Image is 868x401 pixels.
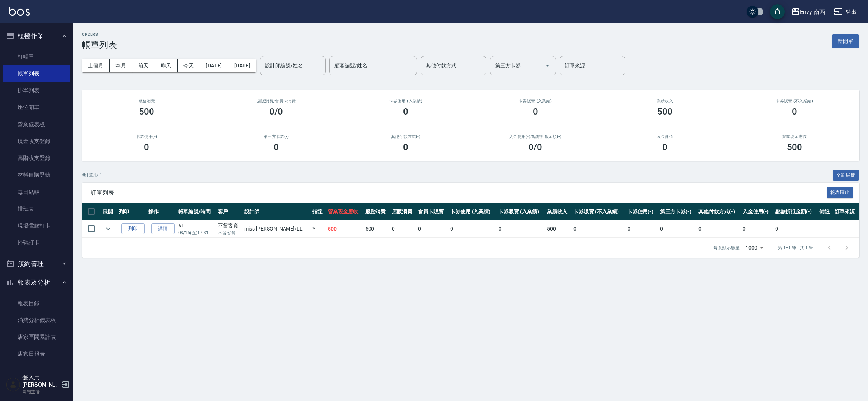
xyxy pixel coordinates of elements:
[416,203,448,220] th: 會員卡販賣
[151,223,175,235] a: 詳情
[91,99,203,104] h3: 服務消費
[533,106,538,117] h3: 0
[572,220,626,237] td: 0
[178,229,214,236] p: 08/15 (五) 17:31
[218,229,240,236] p: 不留客資
[200,59,228,72] button: [DATE]
[269,106,283,117] h3: 0/0
[117,203,147,220] th: 列印
[6,377,20,392] img: Person
[480,134,592,139] h2: 入金使用(-) /點數折抵金額(-)
[448,203,497,220] th: 卡券使用 (入業績)
[3,48,70,65] a: 打帳單
[82,32,117,37] h2: ORDERS
[178,59,200,72] button: 今天
[778,244,813,251] p: 第 1–1 筆 共 1 筆
[390,220,416,237] td: 0
[177,220,216,237] td: #1
[311,203,326,220] th: 指定
[326,203,364,220] th: 營業現金應收
[101,203,117,220] th: 展開
[787,142,802,152] h3: 500
[528,142,542,152] h3: 0 /0
[3,184,70,200] a: 每日結帳
[657,106,672,117] h3: 500
[3,166,70,183] a: 材料自購登錄
[800,7,826,16] div: Envy 南西
[739,134,851,139] h2: 營業現金應收
[91,189,827,196] span: 訂單列表
[364,220,390,237] td: 500
[155,59,178,72] button: 昨天
[326,220,364,237] td: 500
[3,217,70,234] a: 現場電腦打卡
[545,220,572,237] td: 500
[403,142,408,152] h3: 0
[827,189,854,196] a: 報表匯出
[3,273,70,292] button: 報表及分析
[147,203,176,220] th: 操作
[220,134,333,139] h2: 第三方卡券(-)
[242,203,311,220] th: 設計師
[177,203,216,220] th: 帳單編號/時間
[3,363,70,379] a: 店家排行榜
[3,116,70,133] a: 營業儀表板
[144,142,149,152] h3: 0
[3,82,70,99] a: 掛單列表
[480,99,592,104] h2: 卡券販賣 (入業績)
[739,99,851,104] h2: 卡券販賣 (不入業績)
[132,59,155,72] button: 前天
[82,40,117,50] h3: 帳單列表
[609,99,721,104] h2: 業績收入
[545,203,572,220] th: 業績收入
[832,34,859,48] button: 新開單
[3,234,70,251] a: 掃碼打卡
[3,150,70,166] a: 高階收支登錄
[788,4,829,19] button: Envy 南西
[139,106,154,117] h3: 500
[416,220,448,237] td: 0
[662,142,667,152] h3: 0
[773,220,817,237] td: 0
[658,203,697,220] th: 第三方卡券(-)
[82,59,110,72] button: 上個月
[216,203,242,220] th: 客戶
[3,254,70,273] button: 預約管理
[3,329,70,345] a: 店家區間累計表
[713,244,740,251] p: 每頁顯示數量
[350,99,462,104] h2: 卡券使用 (入業績)
[770,4,785,19] button: save
[274,142,279,152] h3: 0
[626,220,659,237] td: 0
[9,7,30,16] img: Logo
[228,59,256,72] button: [DATE]
[697,220,740,237] td: 0
[3,345,70,362] a: 店家日報表
[658,220,697,237] td: 0
[497,220,545,237] td: 0
[350,134,462,139] h2: 其他付款方式(-)
[542,60,553,71] button: Open
[626,203,659,220] th: 卡券使用(-)
[741,203,774,220] th: 入金使用(-)
[82,172,102,179] p: 共 1 筆, 1 / 1
[403,106,408,117] h3: 0
[833,203,860,220] th: 訂單來源
[364,203,390,220] th: 服務消費
[3,133,70,150] a: 現金收支登錄
[818,203,833,220] th: 備註
[3,295,70,312] a: 報表目錄
[497,203,545,220] th: 卡券販賣 (入業績)
[103,223,114,234] button: expand row
[220,99,333,104] h2: 店販消費 /會員卡消費
[3,26,70,45] button: 櫃檯作業
[110,59,132,72] button: 本月
[697,203,740,220] th: 其他付款方式(-)
[609,134,721,139] h2: 入金儲值
[390,203,416,220] th: 店販消費
[3,99,70,116] a: 座位開單
[792,106,797,117] h3: 0
[22,374,60,389] h5: 登入用[PERSON_NAME]
[3,65,70,82] a: 帳單列表
[827,187,854,198] button: 報表匯出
